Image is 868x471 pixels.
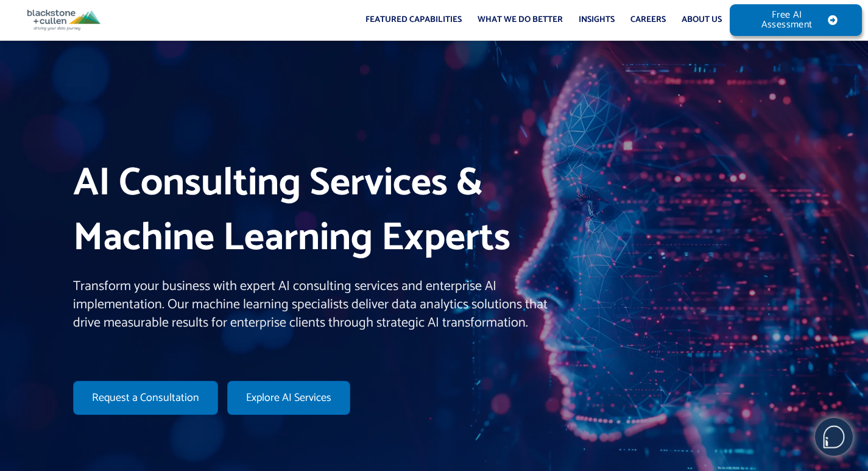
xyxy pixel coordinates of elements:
[227,381,350,415] a: Explore AI Services
[73,278,558,332] p: Transform your business with expert AI consulting services and enterprise AI implementation. Our ...
[73,157,558,266] h1: AI Consulting Services & Machine Learning Experts
[92,392,199,403] span: Request a Consultation
[754,10,820,30] span: Free AI Assessment
[730,4,862,36] a: Free AI Assessment
[816,419,852,455] img: users%2F5SSOSaKfQqXq3cFEnIZRYMEs4ra2%2Fmedia%2Fimages%2F-Bulle%20blanche%20sans%20fond%20%2B%20ma...
[73,381,218,415] a: Request a Consultation
[246,392,331,403] span: Explore AI Services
